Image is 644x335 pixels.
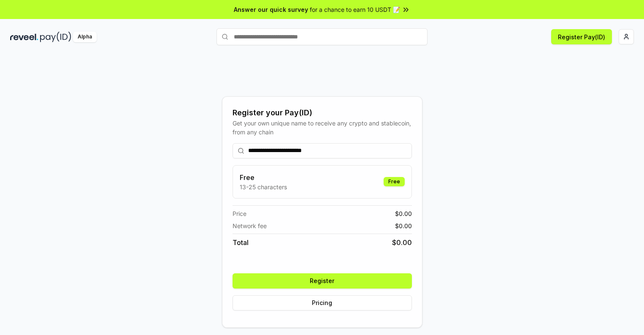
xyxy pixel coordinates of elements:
[310,5,400,14] span: for a chance to earn 10 USDT 📝
[395,209,412,218] span: $ 0.00
[73,32,97,42] div: Alpha
[233,119,412,136] div: Get your own unique name to receive any crypto and stablecoin, from any chain
[233,209,246,218] span: Price
[233,295,412,310] button: Pricing
[551,29,612,44] button: Register Pay(ID)
[233,221,267,230] span: Network fee
[240,172,287,182] h3: Free
[384,177,405,186] div: Free
[233,273,412,289] button: Register
[40,32,71,42] img: pay_id
[395,221,412,230] span: $ 0.00
[10,32,38,42] img: reveel_dark
[233,107,412,119] div: Register your Pay(ID)
[392,237,412,248] span: $ 0.00
[233,237,249,248] span: Total
[240,182,287,191] p: 13-25 characters
[234,5,308,14] span: Answer our quick survey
